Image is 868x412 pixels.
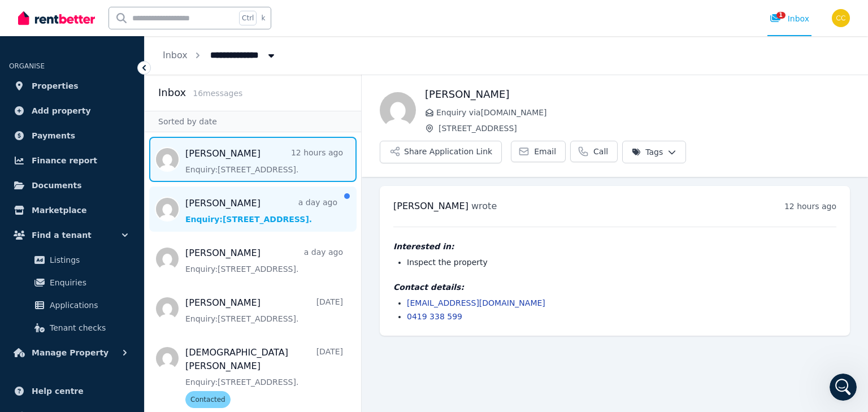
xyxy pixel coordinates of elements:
div: Close [198,5,219,25]
p: Active 30m ago [55,14,112,25]
span: Find a tenant [32,228,92,242]
span: Listings [50,253,126,267]
li: Inspect the property [407,257,836,268]
a: Listings [14,249,131,271]
button: Home [177,5,198,26]
h4: Interested in: [393,241,836,252]
span: k [261,14,265,23]
span: Call [593,146,608,157]
span: 16 message s [193,89,242,98]
span: Applications [50,298,126,312]
span: Ctrl [239,11,257,25]
div: <b>[PERSON_NAME]</b> joined the conversation [34,229,207,240]
h1: [PERSON_NAME] [425,86,850,102]
a: 0419 338 599 [407,312,462,321]
span: Enquiries [50,276,126,289]
span: Tenant checks [50,321,126,335]
h4: Contact details: [393,281,836,293]
img: Profile image for Jeremy [32,6,50,24]
a: Source reference 5610294: [89,127,98,136]
div: The RentBetter Team says… [9,194,217,228]
img: Charles Chaaya [832,9,850,27]
a: [PERSON_NAME]a day agoEnquiry:[STREET_ADDRESS]. [185,197,337,225]
span: Documents [32,179,82,192]
a: Help centre [9,380,135,402]
span: Add property [32,104,91,118]
img: Profile image for Jeremy [19,229,31,240]
span: Help centre [32,384,84,398]
button: Upload attachment [54,326,63,335]
a: Enquiries [14,271,131,294]
span: [STREET_ADDRESS] [439,123,850,134]
span: Email [534,146,556,157]
a: Add property [9,99,135,122]
img: Ashleigh hansen [380,92,416,128]
a: Source reference 9789774: [63,176,72,185]
div: I understand none of the termination reason options seem appropriate for a tenant-requested vacat... [18,14,208,136]
a: Source reference 5626329: [77,127,86,136]
a: Inbox [163,50,188,60]
button: Find a tenant [9,224,135,246]
span: Properties [32,79,79,93]
a: [DEMOGRAPHIC_DATA][PERSON_NAME][DATE]Enquiry:[STREET_ADDRESS].Contacted [185,346,343,408]
button: Gif picker [36,326,45,335]
a: Applications [14,294,131,316]
span: 1 [776,12,785,19]
iframe: Intercom live chat [830,374,857,401]
div: Good evening [PERSON_NAME]. Are you just looking to break the lease based on a mutual agreement, ... [18,260,176,304]
div: Inbox [770,13,809,24]
span: Marketplace [32,203,86,217]
div: Is that what you were looking for? [9,194,162,219]
span: Enquiry via [DOMAIN_NAME] [436,107,850,118]
time: 12 hours ago [784,202,836,211]
span: ORGANISE [9,62,45,70]
a: Payments [9,124,135,147]
a: [PERSON_NAME]12 hours agoEnquiry:[STREET_ADDRESS]. [185,147,343,175]
div: Jeremy says… [9,227,217,253]
h2: Inbox [158,85,186,101]
a: [EMAIL_ADDRESS][DOMAIN_NAME] [40,103,179,112]
div: Good evening [PERSON_NAME]. Are you just looking to break the lease based on a mutual agreement, ... [9,253,185,311]
button: Manage Property [9,341,135,364]
h1: [PERSON_NAME] [55,6,128,14]
div: I understand none of the termination reason options seem appropriate for a tenant-requested vacat... [9,7,217,193]
div: Is that what you were looking for? [18,201,153,212]
a: [PERSON_NAME]a day agoEnquiry:[STREET_ADDRESS]. [185,246,343,275]
button: Share Application Link [380,141,502,163]
button: Tags [622,141,686,163]
button: Send a message… [194,321,212,339]
textarea: Message… [10,302,216,321]
a: Properties [9,75,135,97]
a: Finance report [9,149,135,172]
div: The most important part is ensuring the end date is set correctly so your tenancy and payment sch... [18,141,208,185]
img: RentBetter [18,10,95,27]
span: Tags [632,146,663,158]
a: Email [511,141,566,162]
a: Call [570,141,618,162]
span: Finance report [32,154,97,167]
span: Payments [32,129,75,142]
span: wrote [471,201,497,211]
div: Sorted by date [145,111,361,132]
a: Documents [9,174,135,197]
a: [EMAIL_ADDRESS][DOMAIN_NAME] [407,298,545,307]
button: go back [7,5,29,26]
span: Manage Property [32,346,108,359]
a: Marketplace [9,199,135,222]
div: The RentBetter Team says… [9,7,217,194]
a: [PERSON_NAME][DATE]Enquiry:[STREET_ADDRESS]. [185,296,343,324]
nav: Breadcrumb [145,36,295,75]
span: [PERSON_NAME] [393,201,468,211]
button: Emoji picker [18,326,27,335]
a: Tenant checks [14,316,131,339]
div: Jeremy says… [9,253,217,331]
